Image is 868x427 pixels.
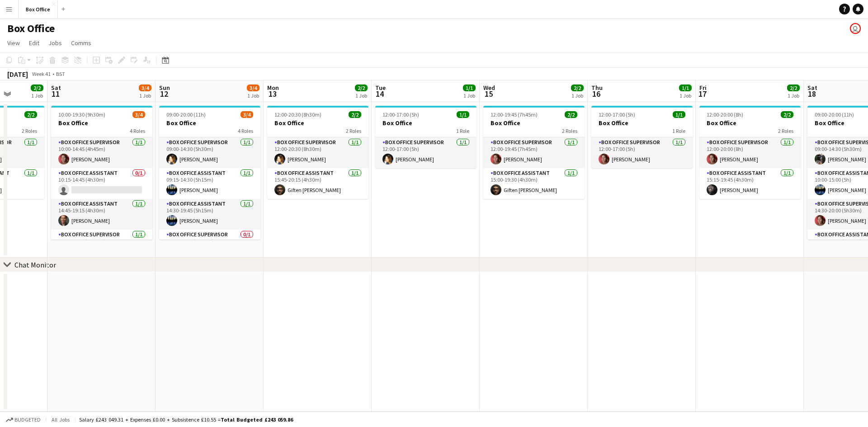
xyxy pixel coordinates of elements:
div: [DATE] [7,70,28,79]
span: Total Budgeted £243 059.86 [221,416,293,423]
a: Comms [67,37,95,49]
h1: Box Office [7,22,55,35]
span: Week 41 [30,70,52,77]
a: Edit [25,37,43,49]
a: View [4,37,24,49]
div: BST [56,70,65,77]
span: All jobs [50,416,71,423]
div: Salary £243 049.31 + Expenses £0.00 + Subsistence £10.55 = [79,416,293,423]
div: Chat Monitor [14,260,56,269]
button: Budgeted [5,415,42,425]
app-user-avatar: Millie Haldane [850,23,861,34]
span: Comms [71,39,91,47]
span: Budgeted [14,417,41,423]
button: Box Office [19,0,58,18]
span: Jobs [48,39,62,47]
a: Jobs [45,37,66,49]
span: Edit [29,39,39,47]
span: View [7,39,20,47]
